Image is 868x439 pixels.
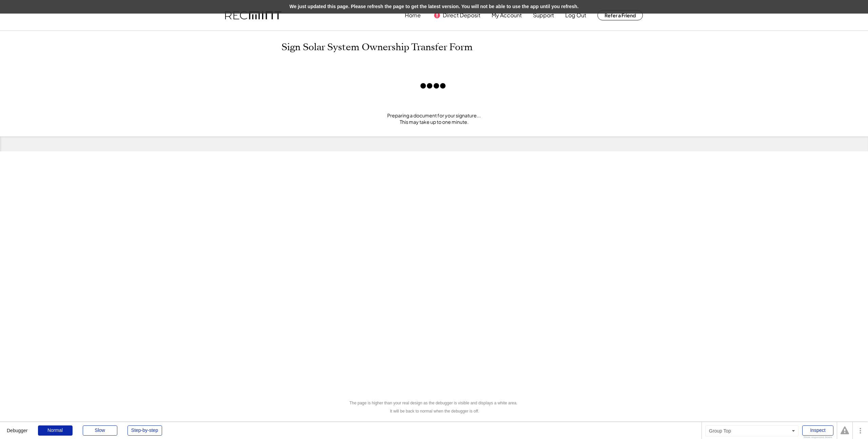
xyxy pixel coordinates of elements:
div: Show responsive boxes [802,436,833,439]
div: Preparing a document for your signature... This may take up to one minute. [281,112,587,126]
div: Debugger [7,422,28,433]
button: Log Out [565,8,586,22]
div: Normal [38,425,73,436]
button: Direct Deposit [443,8,480,22]
button: Support [533,8,554,22]
button: My Account [492,8,522,22]
div: Step-by-step [127,425,162,436]
div: Slow [83,425,117,436]
div: Group Top [705,425,798,436]
button: Home [405,8,421,22]
div: Inspect [802,425,833,436]
button: Refer a Friend [597,10,643,20]
img: recmint-logotype%403x.png [225,11,281,20]
h2: Sign Solar System Ownership Transfer Form [281,42,473,53]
